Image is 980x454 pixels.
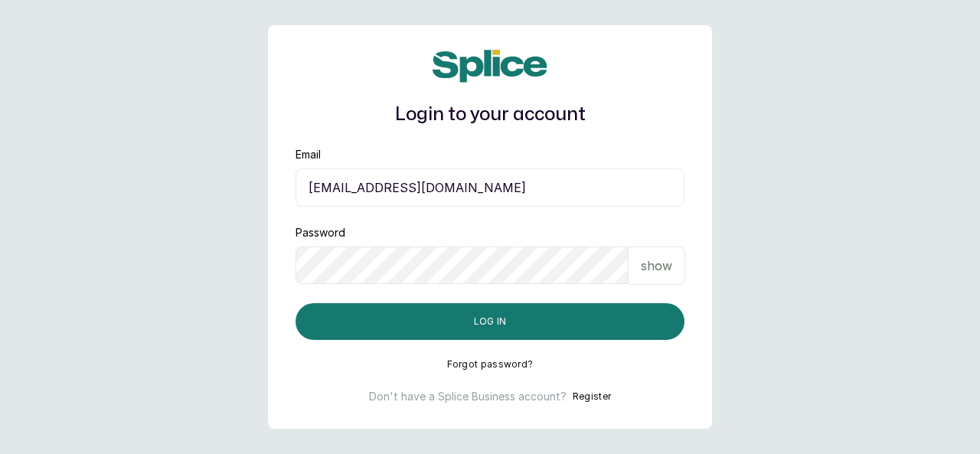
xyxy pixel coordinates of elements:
[296,168,684,207] input: email@acme.com
[369,389,567,404] p: Don't have a Splice Business account?
[573,389,611,404] button: Register
[296,147,321,162] label: Email
[296,101,684,129] h1: Login to your account
[447,358,534,371] button: Forgot password?
[296,225,345,240] label: Password
[296,303,684,340] button: Log in
[641,256,672,275] p: show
